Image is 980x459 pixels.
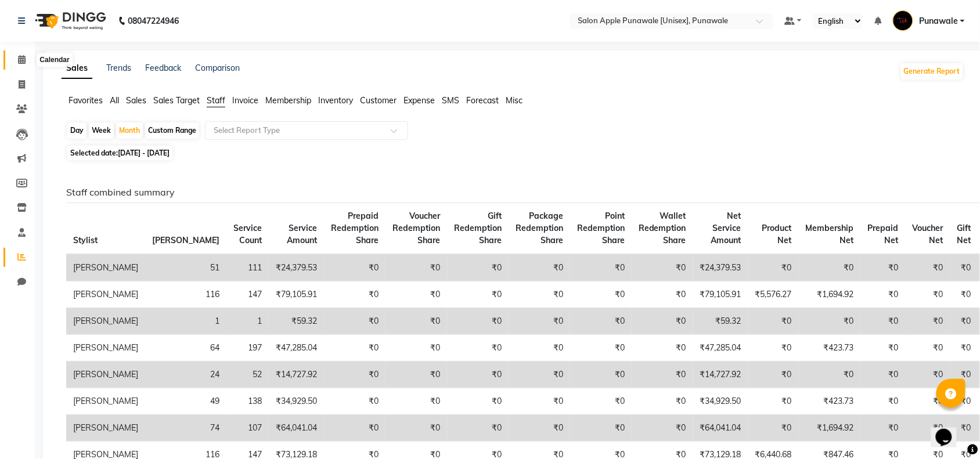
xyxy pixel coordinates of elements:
td: [PERSON_NAME] [66,362,145,388]
td: ₹1,694.92 [799,415,861,442]
td: 64 [145,335,226,362]
div: Week [89,122,114,139]
span: Point Redemption Share [577,211,625,245]
div: Custom Range [145,122,199,139]
td: ₹0 [324,388,385,415]
td: ₹0 [632,281,693,308]
span: Forecast [466,95,499,106]
td: ₹0 [906,335,950,362]
td: ₹0 [447,388,509,415]
td: ₹0 [447,362,509,388]
td: ₹0 [385,362,447,388]
span: Misc [506,95,523,106]
td: ₹0 [570,415,632,442]
td: ₹0 [632,388,693,415]
span: Stylist [73,235,98,245]
span: Prepaid Net [868,223,899,245]
span: Customer [360,95,397,106]
td: ₹0 [570,308,632,335]
b: 08047224946 [128,5,179,37]
td: ₹0 [570,254,632,281]
td: ₹0 [950,281,978,308]
span: Product Net [762,223,792,245]
td: [PERSON_NAME] [66,415,145,442]
span: [PERSON_NAME] [152,235,219,245]
td: ₹0 [906,415,950,442]
td: ₹34,929.50 [269,388,324,415]
span: Service Count [233,223,262,245]
td: ₹0 [950,308,978,335]
td: ₹0 [748,254,799,281]
td: ₹0 [447,335,509,362]
td: ₹0 [748,415,799,442]
td: ₹0 [906,254,950,281]
td: ₹24,379.53 [693,254,748,281]
span: Selected date: [67,146,172,160]
span: Favorites [69,95,103,106]
td: [PERSON_NAME] [66,254,145,281]
td: ₹0 [385,254,447,281]
td: 116 [145,281,226,308]
td: ₹0 [385,415,447,442]
span: Prepaid Redemption Share [331,211,379,245]
td: [PERSON_NAME] [66,308,145,335]
td: 49 [145,388,226,415]
td: 1 [145,308,226,335]
td: ₹0 [509,388,570,415]
td: 107 [226,415,269,442]
td: ₹0 [324,362,385,388]
div: Calendar [37,53,72,67]
td: ₹0 [509,335,570,362]
td: ₹0 [447,254,509,281]
span: Package Redemption Share [516,211,563,245]
td: 51 [145,254,226,281]
td: ₹0 [861,254,906,281]
img: Punawale [893,10,913,31]
td: 138 [226,388,269,415]
td: ₹0 [799,254,861,281]
td: ₹0 [447,281,509,308]
td: ₹5,576.27 [748,281,799,308]
td: ₹24,379.53 [269,254,324,281]
span: Expense [403,95,435,106]
td: ₹64,041.04 [269,415,324,442]
span: Inventory [318,95,353,106]
td: ₹0 [632,415,693,442]
a: Comparison [195,63,240,73]
td: ₹59.32 [269,308,324,335]
span: Net Service Amount [711,211,741,245]
td: ₹0 [632,362,693,388]
td: 111 [226,254,269,281]
td: ₹0 [570,281,632,308]
td: ₹79,105.91 [269,281,324,308]
td: ₹1,694.92 [799,281,861,308]
span: Gift Redemption Share [454,211,502,245]
span: Voucher Redemption Share [392,211,440,245]
span: Gift Net [957,223,971,245]
td: ₹0 [385,308,447,335]
td: ₹14,727.92 [269,362,324,388]
td: ₹0 [324,281,385,308]
td: ₹0 [509,281,570,308]
td: ₹0 [861,308,906,335]
td: 197 [226,335,269,362]
td: [PERSON_NAME] [66,281,145,308]
td: ₹79,105.91 [693,281,748,308]
td: ₹0 [509,254,570,281]
span: [DATE] - [DATE] [118,149,170,157]
iframe: chat widget [931,413,968,447]
td: ₹0 [632,335,693,362]
td: ₹0 [906,308,950,335]
td: ₹0 [324,415,385,442]
td: ₹0 [861,415,906,442]
td: ₹0 [570,362,632,388]
td: ₹0 [632,254,693,281]
td: 24 [145,362,226,388]
td: ₹0 [447,308,509,335]
td: [PERSON_NAME] [66,388,145,415]
td: 1 [226,308,269,335]
td: ₹0 [950,388,978,415]
td: ₹0 [861,281,906,308]
td: ₹0 [324,254,385,281]
div: Month [116,122,143,139]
